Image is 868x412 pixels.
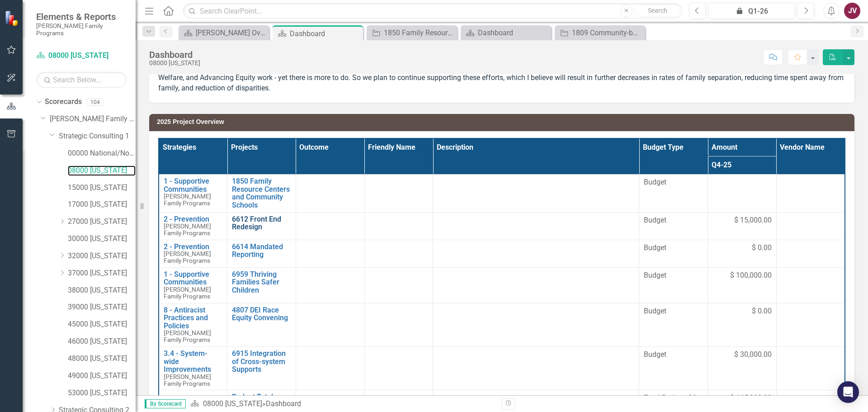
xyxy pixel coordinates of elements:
a: [PERSON_NAME] Family Programs [50,114,136,124]
div: » [190,399,495,409]
td: Double-Click to Edit Right Click for Context Menu [159,175,227,212]
span: Budget [644,270,703,281]
a: Strategic Consulting 1 [59,131,136,142]
td: Double-Click to Edit Right Click for Context Menu [159,303,227,346]
a: 49000 [US_STATE] [68,371,136,381]
a: 3.4 - System-wide Improvements [164,350,222,374]
td: Double-Click to Edit Right Click for Context Menu [159,212,227,240]
div: Q1-26 [712,6,792,17]
span: Total Budget_CO [644,393,703,403]
a: Budget Totals [232,393,291,401]
a: 4807 DEI Race Equity Convening [232,306,291,322]
a: 08000 [US_STATE] [68,166,136,176]
a: 1 - Supportive Communities [164,270,222,286]
a: 15000 [US_STATE] [68,183,136,193]
small: [PERSON_NAME] Family Programs [36,22,127,37]
span: [PERSON_NAME] Family Programs [164,329,211,343]
td: Double-Click to Edit Right Click for Context Menu [159,240,227,267]
a: 32000 [US_STATE] [68,251,136,261]
a: 46000 [US_STATE] [68,336,136,347]
a: 1850 Family Resource Centers and Community Schools [232,177,291,209]
img: ClearPoint Strategy [5,10,20,26]
a: 6959 Thriving Families Safer Children [232,270,291,294]
a: 2 - Prevention [164,215,222,223]
td: Double-Click to Edit Right Click for Context Menu [159,267,227,303]
div: [PERSON_NAME] Overview [196,27,267,38]
span: Budget [644,215,703,226]
div: Dashboard [266,399,301,408]
a: 2 - Prevention [164,243,222,251]
a: 17000 [US_STATE] [68,199,136,210]
a: 6915 Integration of Cross-system Supports [232,350,291,374]
span: $ 100,000.00 [730,270,772,281]
a: Scorecards [45,97,82,107]
div: Dashboard [290,28,361,39]
a: 38000 [US_STATE] [68,285,136,296]
button: Search [635,5,680,17]
span: Budget [644,243,703,253]
span: $ 0.00 [752,306,772,317]
input: Search Below... [36,72,127,88]
a: 53000 [US_STATE] [68,388,136,398]
a: 48000 [US_STATE] [68,354,136,364]
h3: 2025 Project Overview [157,118,850,125]
input: Search ClearPoint... [183,3,682,19]
a: 37000 [US_STATE] [68,268,136,279]
a: 39000 [US_STATE] [68,302,136,313]
div: 104 [86,98,104,106]
span: $ 15,000.00 [734,215,772,226]
a: 30000 [US_STATE] [68,234,136,244]
span: [PERSON_NAME] Family Programs [164,286,211,300]
a: 1 - Supportive Communities [164,177,222,193]
a: 08000 [US_STATE] [203,399,262,408]
a: 08000 [US_STATE] [36,51,127,61]
div: Dashboard [149,50,200,60]
a: 8 - Antiracist Practices and Policies [164,306,222,330]
div: Open Intercom Messenger [837,381,859,403]
div: 1809 Community-based, Family-centered Prevention [572,27,643,38]
span: [PERSON_NAME] Family Programs [164,250,211,264]
span: Budget [644,306,703,317]
span: $ 145,000.00 [730,393,772,403]
a: 1809 Community-based, Family-centered Prevention [557,27,643,38]
span: [PERSON_NAME] Family Programs [164,193,211,207]
span: [PERSON_NAME] Family Programs [164,223,211,237]
div: 1850 Family Resource Centers and Community Schools [384,27,455,38]
div: 08000 [US_STATE] [149,60,200,66]
span: $ 0.00 [752,243,772,253]
span: Budget [644,177,703,188]
a: 27000 [US_STATE] [68,217,136,227]
a: 6612 Front End Redesign [232,215,291,231]
a: 6614 Mandated Reporting [232,243,291,259]
a: [PERSON_NAME] Overview [181,27,267,38]
span: By Scorecard [145,399,186,408]
a: Dashboard [463,27,549,38]
span: [PERSON_NAME] Family Programs [164,373,211,387]
a: 1850 Family Resource Centers and Community Schools [369,27,455,38]
td: Double-Click to Edit Right Click for Context Menu [159,346,227,390]
button: Q1-26 [708,3,795,19]
span: Search [648,7,667,14]
div: Dashboard [478,27,549,38]
a: 00000 National/No Jurisdiction (SC1) [68,148,136,159]
a: 45000 [US_STATE] [68,319,136,330]
button: JV [844,3,860,19]
span: Elements & Reports [36,11,127,22]
span: $ 30,000.00 [734,350,772,360]
span: Budget [644,350,703,360]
